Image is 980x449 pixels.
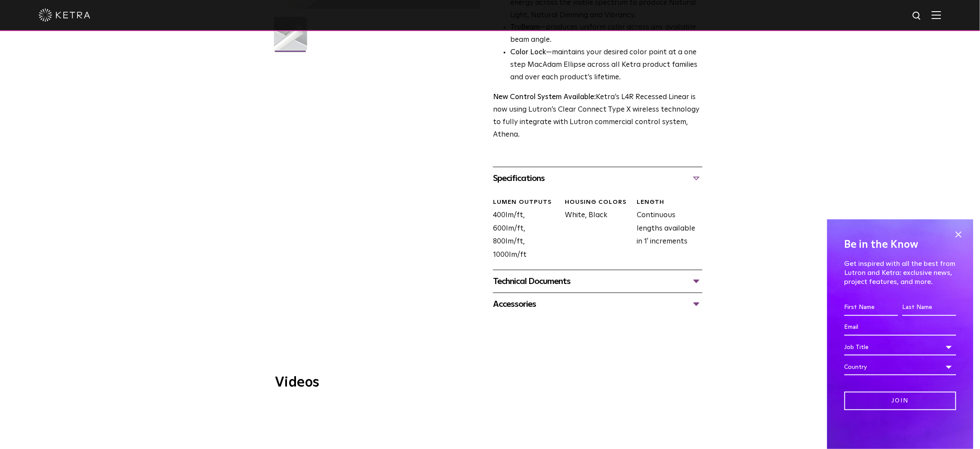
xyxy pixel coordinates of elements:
div: Specifications [493,171,703,185]
input: Join [844,392,956,410]
div: Technical Documents [493,274,703,288]
img: Hamburger%20Nav.svg [932,11,941,19]
img: L4R-2021-Web-Square [274,17,307,56]
div: LENGTH [637,198,703,207]
p: Get inspired with all the best from Lutron and Ketra: exclusive news, project features, and more. [844,259,956,286]
h3: Videos [275,376,705,390]
p: Ketra’s L4R Recessed Linear is now using Lutron’s Clear Connect Type X wireless technology to ful... [493,91,703,141]
div: Continuous lengths available in 1' increments [631,198,703,262]
li: —produces uniform color across any available beam angle. [510,22,703,47]
strong: Color Lock [510,49,546,56]
div: Country [844,359,956,375]
input: Email [844,319,956,336]
div: LUMEN OUTPUTS [493,198,558,207]
img: search icon [912,11,923,22]
div: HOUSING COLORS [565,198,631,207]
li: —maintains your desired color point at a one step MacAdam Ellipse across all Ketra product famili... [510,47,703,84]
strong: New Control System Available: [493,94,596,101]
div: 400lm/ft, 600lm/ft, 800lm/ft, 1000lm/ft [487,198,558,262]
input: Last Name [903,299,956,316]
div: Accessories [493,297,703,311]
img: ketra-logo-2019-white [39,9,90,22]
div: White, Black [559,198,631,262]
input: First Name [844,299,898,316]
div: Job Title [844,339,956,355]
h4: Be in the Know [844,237,956,253]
